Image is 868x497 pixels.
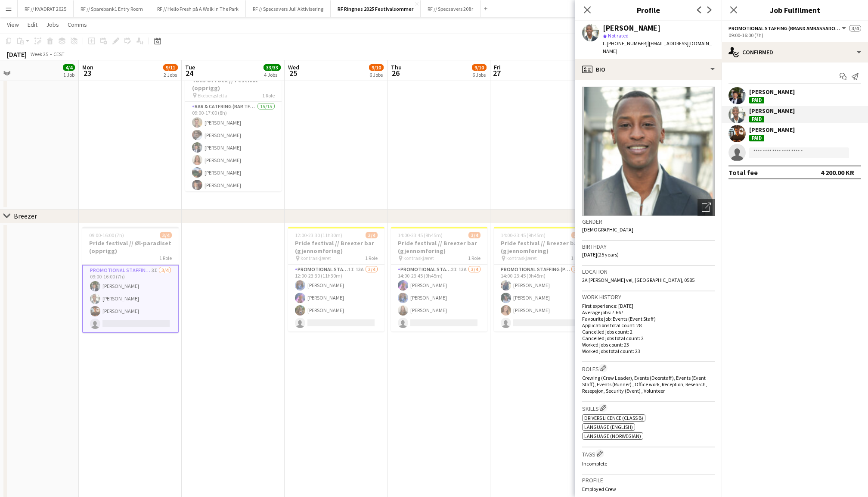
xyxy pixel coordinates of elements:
[159,255,172,261] span: 1 Role
[749,135,764,141] div: Paid
[68,21,87,28] span: Comms
[749,97,764,103] div: Paid
[43,19,62,30] a: Jobs
[46,21,59,28] span: Jobs
[582,449,715,458] h3: Tags
[64,19,90,30] a: Comms
[369,64,384,71] span: 9/10
[582,476,715,484] h3: Profile
[472,64,487,71] span: 9/10
[582,486,715,492] p: Employed Crew
[24,19,41,30] a: Edit
[506,255,537,261] span: kontraskjæret
[301,255,331,261] span: kontraskjæret
[728,25,840,31] span: Promotional Staffing (Brand Ambassadors)
[82,63,93,71] span: Mon
[366,232,378,238] span: 3/4
[185,64,282,191] app-job-card: 09:00-17:00 (8h)15/15Tons of rock // Festival (opprigg) Ekebergsletta1 RoleBar & Catering (Bar Te...
[494,239,590,255] h3: Pride festival // Breezer bar (gjennomføring)
[571,232,583,238] span: 3/4
[287,68,299,78] span: 25
[582,268,715,275] h3: Location
[749,116,764,122] div: Paid
[582,460,715,467] p: Incomplete
[331,0,421,17] button: RF Ringnes 2025 Festivalsommer
[603,40,648,47] span: t. [PHONE_NUMBER]
[749,88,795,96] div: [PERSON_NAME]
[582,348,715,354] p: Worked jobs total count: 23
[584,415,643,421] span: Drivers Licence (Class B)
[582,243,715,250] h3: Birthday
[582,341,715,348] p: Worked jobs count: 23
[403,255,434,261] span: kontraskjæret
[89,232,124,238] span: 09:00-16:00 (7h)
[468,255,480,261] span: 1 Role
[582,87,715,216] img: Crew avatar or photo
[82,227,179,333] div: 09:00-16:00 (7h)3/4Pride festival // Øl-paradiset (opprigg)1 RolePromotional Staffing (Brand Amba...
[14,212,37,220] div: Breezer
[391,265,487,331] app-card-role: Promotional Staffing (Promotional Staff)2I13A3/414:00-23:45 (9h45m)[PERSON_NAME][PERSON_NAME][PER...
[582,293,715,301] h3: Work history
[501,232,546,238] span: 14:00-23:45 (9h45m)
[391,239,487,255] h3: Pride festival // Breezer bar (gjennomføring)
[608,32,629,39] span: Not rated
[288,239,384,255] h3: Pride festival // Breezer bar (gjennomføring)
[160,232,172,238] span: 3/4
[582,322,715,328] p: Applications total count: 28
[582,316,715,322] p: Favourite job: Events (Event Staff)
[7,50,27,59] div: [DATE]
[575,59,722,80] div: Bio
[288,227,384,331] app-job-card: 12:00-23:30 (11h30m)3/4Pride festival // Breezer bar (gjennomføring) kontraskjæret1 RolePromotion...
[582,364,715,373] h3: Roles
[584,424,633,430] span: Language (English)
[164,72,177,78] div: 2 Jobs
[821,168,854,177] div: 4 200.00 KR
[728,25,847,31] button: Promotional Staffing (Brand Ambassadors)
[697,199,715,216] div: Open photos pop-in
[28,21,37,28] span: Edit
[365,255,378,261] span: 1 Role
[82,265,179,333] app-card-role: Promotional Staffing (Brand Ambassadors)3I3/409:00-16:00 (7h)[PERSON_NAME][PERSON_NAME][PERSON_NAME]
[369,72,383,78] div: 6 Jobs
[749,126,795,134] div: [PERSON_NAME]
[82,239,179,255] h3: Pride festival // Øl-paradiset (opprigg)
[582,218,715,225] h3: Gender
[7,21,19,28] span: View
[295,232,342,238] span: 12:00-23:30 (11h30m)
[494,227,590,331] app-job-card: 14:00-23:45 (9h45m)3/4Pride festival // Breezer bar (gjennomføring) kontraskjæret1 RolePromotiona...
[185,76,282,92] h3: Tons of rock // Festival (opprigg)
[494,265,590,331] app-card-role: Promotional Staffing (Promotional Staff)3/414:00-23:45 (9h45m)[PERSON_NAME][PERSON_NAME][PERSON_N...
[582,309,715,316] p: Average jobs: 7.667
[74,0,150,17] button: RF // Sparebank1 Entry Room
[603,24,660,32] div: [PERSON_NAME]
[582,403,715,413] h3: Skills
[421,0,480,17] button: RF // Specsavers 20år
[722,42,868,63] div: Confirmed
[582,226,633,233] span: [DEMOGRAPHIC_DATA]
[185,63,195,71] span: Tue
[63,72,74,78] div: 1 Job
[728,168,758,177] div: Total fee
[18,0,74,17] button: RF // KVADRAT 2025
[603,40,712,54] span: | [EMAIL_ADDRESS][DOMAIN_NAME]
[63,64,75,71] span: 4/4
[582,335,715,341] p: Cancelled jobs total count: 2
[575,4,722,16] h3: Profile
[263,64,281,71] span: 33/33
[288,265,384,331] app-card-role: Promotional Staffing (Promotional Staff)1I13A3/412:00-23:30 (11h30m)[PERSON_NAME][PERSON_NAME][PE...
[390,68,402,78] span: 26
[53,51,65,57] div: CEST
[849,25,861,31] span: 3/4
[582,251,619,258] span: [DATE] (25 years)
[391,227,487,331] app-job-card: 14:00-23:45 (9h45m)3/4Pride festival // Breezer bar (gjennomføring) kontraskjæret1 RolePromotiona...
[163,64,178,71] span: 9/11
[398,232,443,238] span: 14:00-23:45 (9h45m)
[749,107,795,115] div: [PERSON_NAME]
[582,277,694,283] span: 2A [PERSON_NAME] vei, [GEOGRAPHIC_DATA], 0585
[582,375,707,394] span: Crewing (Crew Leader), Events (Doorstaff), Events (Event Staff), Events (Runner) , Office work, R...
[150,0,246,17] button: RF // Hello Fresh på A Walk In The Park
